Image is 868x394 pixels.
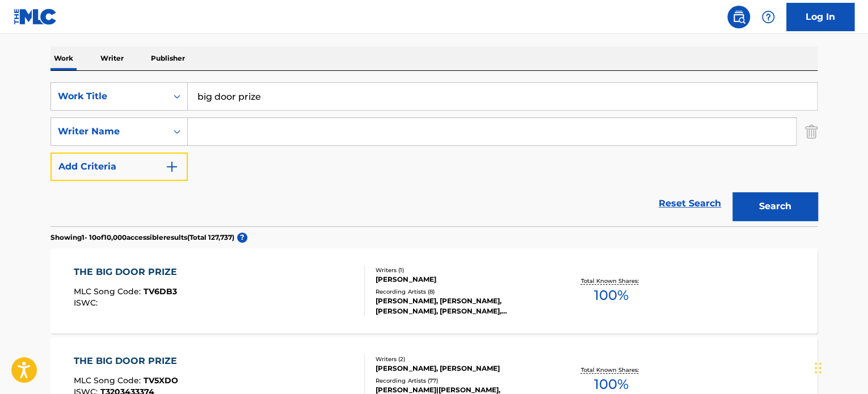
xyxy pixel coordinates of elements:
p: Total Known Shares: [580,366,641,374]
form: Search Form [50,82,818,226]
img: search [732,10,745,24]
p: Work [50,46,77,70]
span: MLC Song Code : [74,286,144,296]
div: Drag [815,351,821,385]
div: Recording Artists ( 77 ) [376,376,547,385]
div: THE BIG DOOR PRIZE [74,265,183,279]
span: ? [237,232,247,243]
img: help [761,10,775,24]
img: Delete Criterion [805,117,818,146]
div: Writers ( 1 ) [376,266,547,274]
a: THE BIG DOOR PRIZEMLC Song Code:TV6DB3ISWC:Writers (1)[PERSON_NAME]Recording Artists (8)[PERSON_N... [50,248,818,333]
a: Public Search [727,6,750,28]
p: Publisher [148,46,188,70]
div: Writers ( 2 ) [376,355,547,363]
div: Writer Name [58,125,160,138]
div: [PERSON_NAME], [PERSON_NAME] [376,363,547,374]
div: [PERSON_NAME], [PERSON_NAME], [PERSON_NAME], [PERSON_NAME], [PERSON_NAME] [376,296,547,316]
div: Help [757,6,779,28]
span: MLC Song Code : [74,375,144,385]
img: MLC Logo [14,9,57,25]
span: ISWC : [74,298,100,308]
img: 9d2ae6d4665cec9f34b9.svg [165,160,179,173]
div: Recording Artists ( 8 ) [376,287,547,296]
p: Total Known Shares: [580,277,641,285]
iframe: Chat Widget [811,340,868,394]
button: Add Criteria [50,152,188,181]
a: Reset Search [653,191,727,216]
span: TV5XDO [144,375,178,385]
p: Showing 1 - 10 of 10,000 accessible results (Total 127,737 ) [50,232,234,243]
a: Log In [786,3,854,31]
div: Work Title [58,90,160,103]
span: TV6DB3 [144,286,177,296]
div: [PERSON_NAME] [376,274,547,285]
button: Search [732,192,818,221]
p: Writer [97,46,127,70]
span: 100 % [593,285,628,306]
div: THE BIG DOOR PRIZE [74,354,183,368]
